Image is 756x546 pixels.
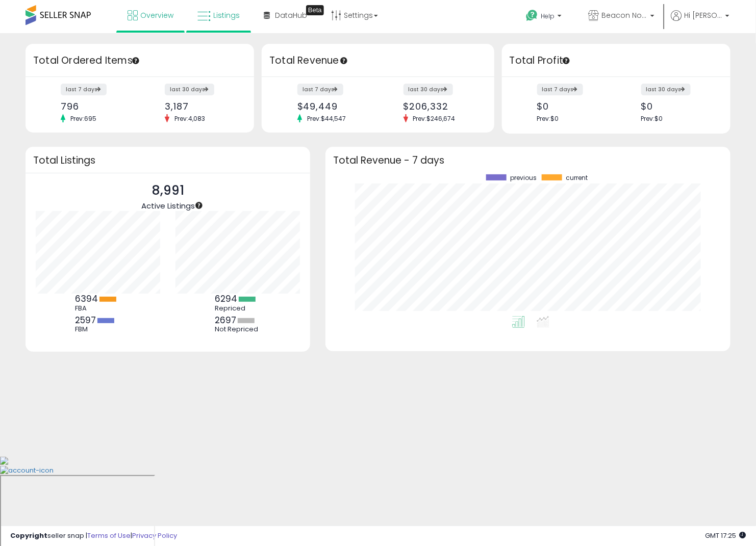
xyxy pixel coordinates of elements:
[404,84,453,95] label: last 30 days
[215,314,236,326] b: 2697
[601,10,647,20] span: Beacon North
[75,314,96,326] b: 2597
[141,200,195,211] span: Active Listings
[140,10,173,20] span: Overview
[671,10,729,33] a: Hi [PERSON_NAME]
[537,101,609,112] div: $0
[275,10,307,20] span: DataHub
[562,56,571,65] div: Tooltip anchor
[215,293,237,305] b: 6294
[566,174,588,181] span: current
[297,84,343,95] label: last 7 days
[65,114,102,123] span: Prev: 695
[537,114,559,123] span: Prev: $0
[269,54,487,68] h3: Total Revenue
[333,157,723,164] h3: Total Revenue - 7 days
[684,10,722,20] span: Hi [PERSON_NAME]
[75,325,121,333] div: FBM
[61,84,107,95] label: last 7 days
[131,56,140,65] div: Tooltip anchor
[510,54,723,68] h3: Total Profit
[404,101,476,112] div: $206,332
[297,101,370,112] div: $49,449
[408,114,461,123] span: Prev: $246,674
[33,54,246,68] h3: Total Ordered Items
[194,201,204,210] div: Tooltip anchor
[641,114,663,123] span: Prev: $0
[339,56,348,65] div: Tooltip anchor
[75,293,98,305] b: 6394
[215,325,261,333] div: Not Repriced
[75,304,121,313] div: FBA
[541,12,555,20] span: Help
[169,114,210,123] span: Prev: 4,083
[518,2,572,33] a: Help
[525,9,538,22] i: Get Help
[510,174,537,181] span: previous
[165,84,214,95] label: last 30 days
[215,304,261,313] div: Repriced
[537,84,583,95] label: last 7 days
[141,181,195,200] p: 8,991
[302,114,351,123] span: Prev: $44,547
[641,84,691,95] label: last 30 days
[61,101,132,112] div: 796
[306,5,324,15] div: Tooltip anchor
[213,10,240,20] span: Listings
[641,101,713,112] div: $0
[33,157,303,164] h3: Total Listings
[165,101,236,112] div: 3,187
